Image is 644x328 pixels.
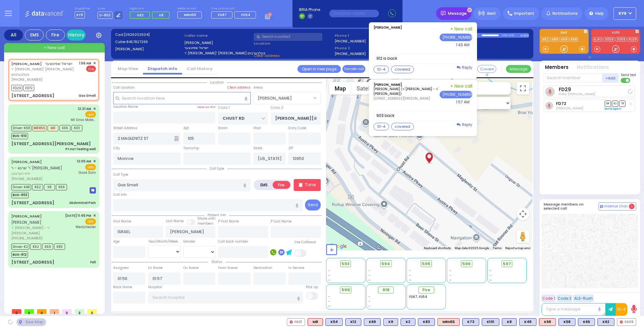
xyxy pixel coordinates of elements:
[621,73,636,77] span: Send text
[218,126,228,131] label: Room
[174,136,179,141] span: Other building occupants
[11,225,63,236] span: ר' [PERSON_NAME] - ר' [PERSON_NAME]
[335,39,366,43] label: [PHONE_NUMBER]
[619,11,626,16] span: KY9
[218,239,248,244] label: Call back number
[11,141,91,147] div: [STREET_ADDRESS][PERSON_NAME]
[143,66,182,72] a: Dispatch info
[364,318,381,326] div: BLS
[578,318,595,326] div: K66
[254,53,280,58] span: Clear address
[519,318,536,326] div: K48
[115,39,182,45] label: Caller:
[462,318,479,326] div: BLS
[113,239,119,244] label: Age
[183,126,189,131] label: Apt
[306,285,318,290] label: Pick up
[381,261,390,267] span: 594
[502,318,517,326] div: BLS
[25,309,34,314] span: 0
[540,31,589,36] label: EMS
[197,216,215,221] small: Share with
[374,96,440,101] div: [STREET_ADDRESS][PERSON_NAME]
[77,159,91,164] span: 12:00 AM
[490,273,491,278] span: -
[440,91,472,98] button: [PHONE_NUMBER]
[11,165,62,171] span: ר' שרגא - ר' [PERSON_NAME]
[391,123,414,130] button: covered
[11,85,22,91] span: FD29
[183,239,195,244] label: Gender
[294,240,316,245] label: Use Callback
[254,92,312,104] span: VYOEL MOSHE
[218,105,230,110] label: Cross 1
[374,83,440,87] h5: [PERSON_NAME]
[374,123,389,130] button: 10-4
[450,83,472,90] a: + New call
[290,320,293,324] img: red-radio-icon.svg
[207,80,227,85] span: Location
[148,239,180,244] div: Year/Month/Week/Day
[85,218,96,225] span: EMS
[254,41,333,46] label: Location
[37,309,47,314] span: 0
[341,287,350,293] span: 599
[482,318,499,326] div: K101
[254,33,322,41] input: Search a contact
[328,278,330,282] span: -
[517,82,529,95] button: Toggle fullscreen view
[502,32,508,39] div: 0:00
[382,287,390,293] span: 918
[75,11,85,19] span: KY9
[97,7,123,11] label: Lines
[328,304,330,309] span: -
[391,66,414,73] button: covered
[204,213,229,217] span: Patient info
[490,268,491,273] span: -
[369,278,370,282] span: -
[602,73,619,83] button: +Add
[328,268,330,273] span: -
[569,37,578,42] a: K68
[71,125,82,131] span: K101
[409,294,444,299] div: FD67, FD54
[113,285,132,290] label: Back Home
[182,66,217,72] a: Call History
[93,61,96,66] span: ✕
[558,318,575,326] div: BLS
[437,318,460,326] div: MRH55
[253,265,272,271] label: Destination
[612,101,618,107] span: SO
[25,30,44,41] div: EMS
[629,204,635,209] span: 1
[328,273,330,278] span: -
[559,87,571,92] a: FD29
[369,268,370,273] span: -
[44,45,65,51] span: + New call
[551,37,559,42] a: K66
[374,111,472,121] label: 903 back
[490,278,491,282] span: -
[462,122,472,127] span: Reply
[556,106,583,111] span: Moishe Neuman
[422,261,430,267] span: 595
[11,171,75,176] span: יודא הערצאג
[517,230,529,243] button: Drag Pegman onto the map to open Street View
[11,125,31,131] span: Driver-K68
[487,11,496,16] span: Alert
[75,7,90,11] label: Dispatcher
[32,184,43,190] span: K62
[47,125,58,131] span: M3
[605,101,611,107] span: DR
[46,30,65,41] div: Fire
[573,294,594,302] button: ALS-Rush
[345,318,361,326] div: BLS
[620,320,623,324] img: red-radio-icon.svg
[11,251,28,258] span: BUS-912
[273,181,290,189] label: Fire
[86,66,96,72] span: Fire
[30,243,41,250] span: K62
[130,7,172,11] label: Night unit
[271,105,283,110] label: Cross 2
[539,318,556,326] div: ALS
